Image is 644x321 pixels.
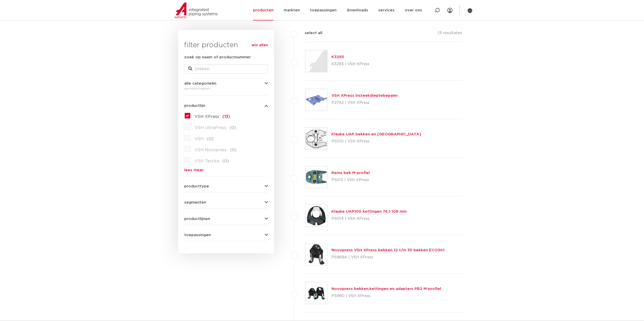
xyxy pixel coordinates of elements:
[305,282,327,304] img: Thumbnail for Novopress bekken,kettingen en adapters PB2 M-profiel
[331,132,421,136] a: Klauke UAP bekken en [GEOGRAPHIC_DATA]
[184,201,268,204] button: segmenten
[195,126,226,130] span: VSH UltraPress
[331,215,407,223] p: P5014 | VSH XPress
[195,148,227,152] span: VSH Novopress
[305,166,327,188] img: Thumbnail for Rems bek M-profiel
[184,64,268,73] input: zoeken
[297,30,322,36] label: select all
[331,248,444,252] a: Novopress VSH XPress bekken 12 t/m 35 bekken ECO301
[331,253,444,261] p: P5989A | VSH XPress
[195,159,219,163] span: VSH Tectite
[184,104,205,108] span: productlijn
[195,115,219,119] span: VSH XPress
[331,60,369,68] p: K3293 | VSH XPress
[184,233,268,237] button: toepassingen
[230,126,236,130] span: (0)
[331,94,398,97] a: VSH XPress Insteekdieptebepaler
[252,42,268,48] a: wis alles
[305,205,327,227] img: Thumbnail for Klauke UAP100 kettingen 76,1-108 mm
[331,55,344,59] a: K3293
[195,137,204,141] span: VSH
[184,82,216,85] span: alle categorieën
[184,168,268,172] a: lees meer
[184,233,211,237] span: toepassingen
[305,89,327,111] img: Thumbnail for VSH XPress Insteekdieptebepaler
[331,292,441,300] p: P5990 | VSH XPress
[184,184,268,188] button: producttype
[184,201,206,204] span: segmenten
[184,85,268,91] div: gereedschappen
[184,54,251,60] label: zoek op naam of productnummer
[230,148,237,152] span: (0)
[184,82,268,85] button: alle categorieën
[331,287,441,291] a: Novopress bekken,kettingen en adapters PB2 M-profiel
[184,104,268,108] button: productlijn
[331,210,407,213] a: Klauke UAP100 kettingen 76,1-108 mm
[222,159,229,163] span: (0)
[222,115,230,119] span: (13)
[331,171,370,175] a: Rems bek M-profiel
[305,243,327,265] img: Thumbnail for Novopress VSH XPress bekken 12 t/m 35 bekken ECO301
[305,128,327,149] img: Thumbnail for Klauke UAP bekken en kettingen
[184,40,268,50] h3: filter producten
[331,99,398,107] p: P2742 | VSH XPress
[184,217,268,221] button: productlijnen
[331,176,370,184] p: P5012 | VSH XPress
[184,184,209,188] span: producttype
[184,217,210,221] span: productlijnen
[438,30,462,38] p: 13 resultaten
[207,137,214,141] span: (0)
[331,137,421,145] p: P5010 | VSH XPress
